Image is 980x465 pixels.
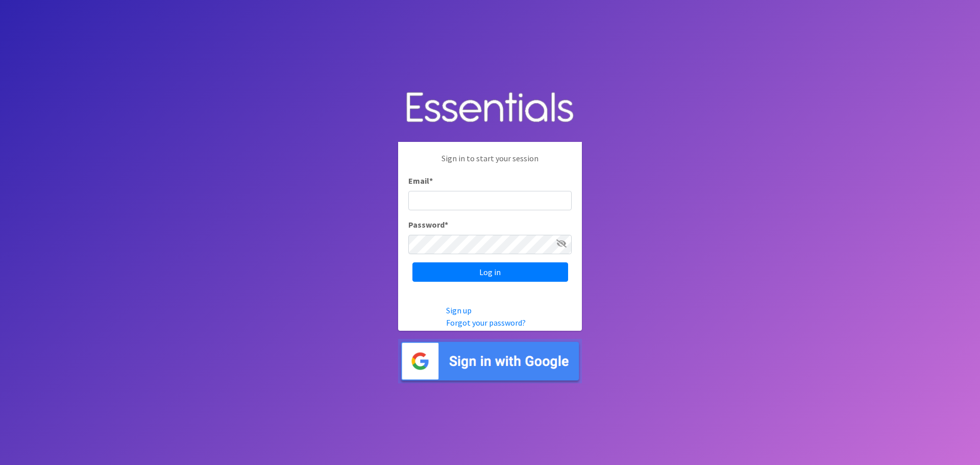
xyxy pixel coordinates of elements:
[446,317,526,328] a: Forgot your password?
[408,175,433,187] label: Email
[429,176,433,186] abbr: required
[398,82,582,134] img: Human Essentials
[445,219,448,230] abbr: required
[446,305,472,315] a: Sign up
[398,339,582,383] img: Sign in with Google
[412,262,568,282] input: Log in
[408,218,448,231] label: Password
[408,152,572,175] p: Sign in to start your session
